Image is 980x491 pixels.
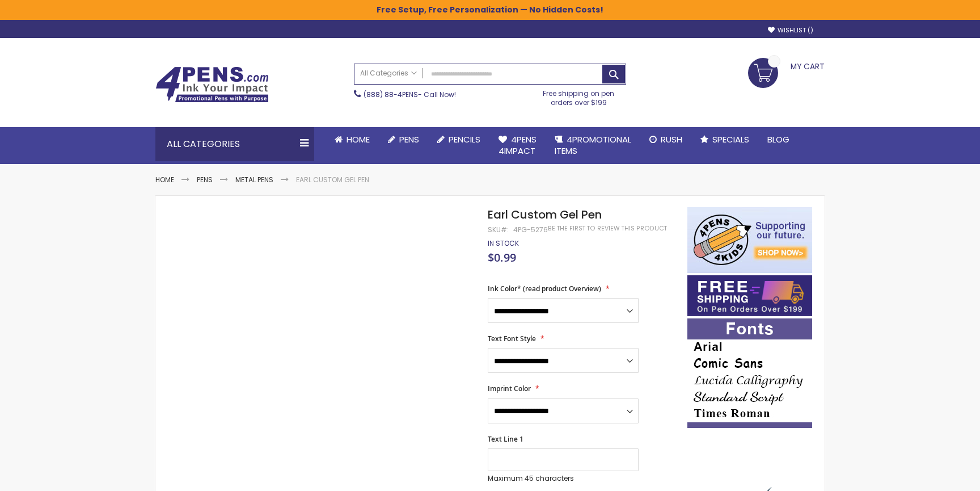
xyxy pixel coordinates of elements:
[364,90,418,99] a: (888) 88-4PENS
[640,127,691,152] a: Rush
[687,207,812,273] img: 4pens 4 kids
[354,64,423,83] a: All Categories
[347,133,370,145] span: Home
[155,175,174,184] a: Home
[364,90,456,99] span: - Call Now!
[155,127,314,161] div: All Categories
[488,334,536,343] span: Text Font Style
[428,127,489,152] a: Pencils
[691,127,758,152] a: Specials
[768,26,813,35] a: Wishlist
[360,69,417,78] span: All Categories
[197,175,213,184] a: Pens
[449,133,480,145] span: Pencils
[546,127,640,164] a: 4PROMOTIONALITEMS
[399,133,419,145] span: Pens
[712,133,749,145] span: Specials
[548,224,667,233] a: Be the first to review this product
[531,85,627,107] div: Free shipping on pen orders over $199
[296,175,369,184] li: Earl Custom Gel Pen
[489,127,546,164] a: 4Pens4impact
[488,239,519,248] div: Availability
[488,434,523,444] span: Text Line 1
[488,225,509,234] strong: SKU
[488,474,639,483] p: Maximum 45 characters
[235,175,273,184] a: Metal Pens
[513,225,548,234] div: 4PG-5276
[488,384,531,393] span: Imprint Color
[555,133,631,157] span: 4PROMOTIONAL ITEMS
[379,127,428,152] a: Pens
[326,127,379,152] a: Home
[767,133,789,145] span: Blog
[488,238,519,248] span: In stock
[488,250,516,265] span: $0.99
[661,133,682,145] span: Rush
[687,275,812,316] img: Free shipping on orders over $199
[488,207,602,223] span: Earl Custom Gel Pen
[488,284,601,293] span: Ink Color* (read product Overview)
[155,66,269,103] img: 4Pens Custom Pens and Promotional Products
[499,133,537,157] span: 4Pens 4impact
[758,127,799,152] a: Blog
[687,318,812,428] img: font-personalization-examples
